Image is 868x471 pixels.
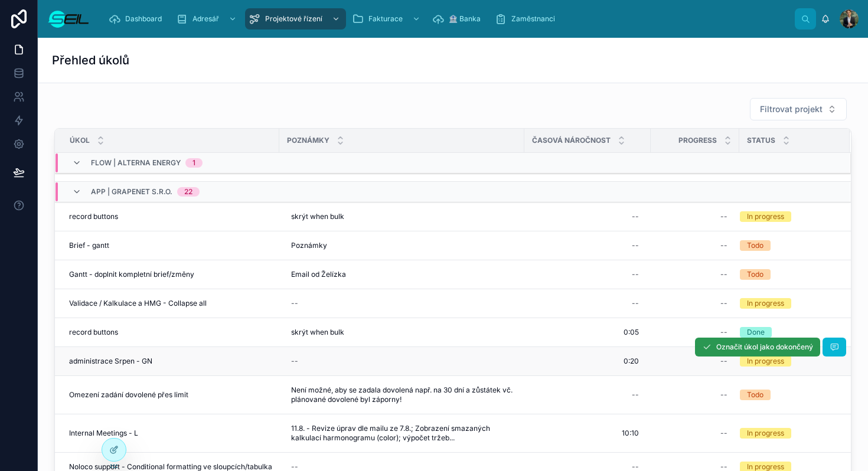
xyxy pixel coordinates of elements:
span: skrýt when bulk [291,212,344,221]
div: -- [632,241,639,250]
div: -- [632,299,639,308]
span: Status [747,136,775,145]
span: App | GrapeNet s.r.o. [91,187,172,197]
span: 🏦 Banka [449,14,481,24]
a: Omezení zadání dovolené přes limit [69,390,272,400]
div: -- [632,270,639,279]
a: Adresář [172,8,243,30]
a: Validace / Kalkulace a HMG - Collapse all [69,299,272,308]
div: In progress [747,298,784,309]
a: record buttons [69,212,272,221]
a: -- [658,294,732,313]
span: Flow | Alterna Energy [91,158,181,168]
div: 22 [184,187,192,197]
a: record buttons [69,328,272,337]
div: In progress [747,211,784,222]
a: -- [531,265,644,284]
span: Progress [678,136,717,145]
div: -- [632,390,639,400]
a: Internal Meetings - L [69,429,272,438]
button: Označit úkol jako dokončený [695,338,820,356]
div: 1 [192,158,195,168]
a: Todo [740,240,836,251]
span: 0:20 [624,356,639,366]
a: -- [531,207,644,226]
a: Dashboard [105,8,170,30]
a: Done [740,327,836,338]
a: skrýt when bulk [286,323,517,342]
span: Validace / Kalkulace a HMG - Collapse all [69,299,207,308]
a: -- [531,294,644,313]
div: -- [720,328,727,337]
a: -- [531,385,644,404]
div: -- [720,299,727,308]
div: -- [291,299,298,308]
div: -- [291,356,298,366]
span: Brief - gantt [69,241,109,250]
span: Fakturace [368,14,403,24]
div: In progress [747,428,784,439]
a: 11.8. - Revize úprav dle mailu ze 7.8.; Zobrazení smazaných kalkulací harmonogramu (color); výpoč... [286,419,517,447]
span: Omezení zadání dovolené přes limit [69,390,188,400]
div: -- [720,212,727,221]
a: 10:10 [531,424,644,443]
span: Časová náročnost [532,136,611,145]
span: 0:05 [624,328,639,337]
span: Poznámky [287,136,329,145]
div: Todo [747,390,763,400]
a: -- [658,385,732,404]
a: 0:05 [531,323,644,342]
span: Email od Želízka [291,270,346,279]
a: Brief - gantt [69,241,272,250]
span: Úkol [70,136,90,145]
a: -- [658,207,732,226]
div: Todo [747,240,763,251]
a: In progress [740,211,836,222]
div: In progress [747,356,784,367]
div: -- [720,270,727,279]
div: Todo [747,269,763,280]
span: Poznámky [291,241,327,250]
a: skrýt when bulk [286,207,517,226]
span: 11.8. - Revize úprav dle mailu ze 7.8.; Zobrazení smazaných kalkulací harmonogramu (color); výpoč... [291,424,513,443]
span: Dashboard [125,14,162,24]
a: Zaměstnanci [491,8,563,30]
span: Filtrovat projekt [760,103,823,115]
span: record buttons [69,212,118,221]
a: Email od Želízka [286,265,517,284]
button: Select Button [750,98,847,120]
a: -- [658,323,732,342]
span: Internal Meetings - L [69,429,138,438]
div: Done [747,327,765,338]
span: Projektové řízení [265,14,322,24]
a: Todo [740,269,836,280]
a: Poznámky [286,236,517,255]
span: administrace Srpen - GN [69,356,152,366]
a: Není možné, aby se zadala dovolená např. na 30 dní a zůstátek vč. plánované dovolené byl záporny! [286,381,517,409]
a: -- [658,265,732,284]
a: Gantt - doplnit kompletní brief/změny [69,270,272,279]
a: -- [658,424,732,443]
a: In progress [740,298,836,309]
img: App logo [47,9,90,28]
div: -- [720,390,727,400]
a: -- [286,352,517,371]
span: Adresář [192,14,219,24]
div: -- [632,212,639,221]
a: administrace Srpen - GN [69,356,272,366]
div: scrollable content [99,6,795,32]
span: Gantt - doplnit kompletní brief/změny [69,270,194,279]
span: Zaměstnanci [511,14,555,24]
a: -- [658,352,732,371]
a: Todo [740,390,836,400]
span: skrýt when bulk [291,328,344,337]
span: 10:10 [622,429,639,438]
h1: Přehled úkolů [52,52,129,68]
a: -- [531,236,644,255]
span: Není možné, aby se zadala dovolená např. na 30 dní a zůstátek vč. plánované dovolené byl záporny! [291,385,513,404]
a: 🏦 Banka [429,8,489,30]
a: -- [286,294,517,313]
div: -- [720,356,727,366]
a: Fakturace [348,8,426,30]
a: 0:20 [531,352,644,371]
